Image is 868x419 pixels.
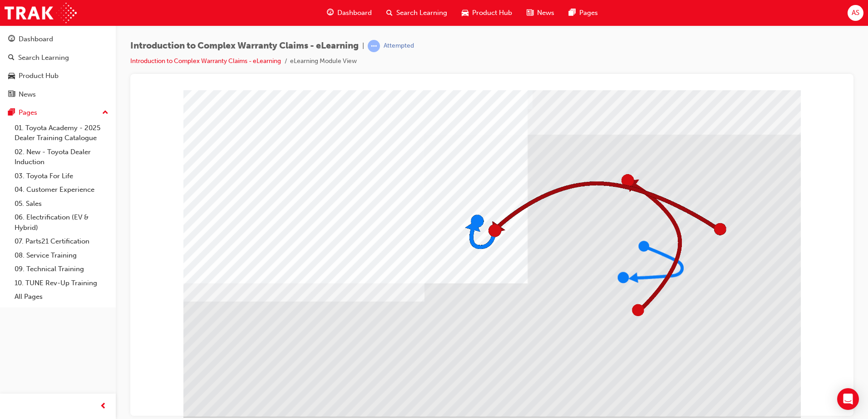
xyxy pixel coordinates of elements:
[384,42,414,50] div: Attempted
[8,91,15,99] span: news-icon
[11,248,112,263] a: 08. Service Training
[852,8,859,18] span: AS
[4,68,112,84] a: Product Hub
[579,8,598,18] span: Pages
[11,169,112,183] a: 03. Toyota For Life
[11,121,112,145] a: 01. Toyota Academy - 2025 Dealer Training Catalogue
[19,89,36,100] div: News
[562,4,605,22] a: pages-iconPages
[11,210,112,234] a: 06. Electrification (EV & Hybrid)
[454,4,519,22] a: car-iconProduct Hub
[379,4,454,22] a: search-iconSearch Learning
[290,56,357,67] li: eLearning Module View
[4,104,112,121] button: Pages
[320,4,379,22] a: guage-iconDashboard
[8,54,15,62] span: search-icon
[527,7,533,19] span: news-icon
[11,183,112,197] a: 04. Customer Experience
[837,388,859,410] div: Open Intercom Messenger
[4,29,112,104] button: DashboardSearch LearningProduct HubNews
[386,7,393,19] span: search-icon
[8,72,15,80] span: car-icon
[130,41,359,51] span: Introduction to Complex Warranty Claims - eLearning
[396,8,447,18] span: Search Learning
[19,107,37,118] div: Pages
[11,290,112,304] a: All Pages
[368,40,380,52] span: learningRecordVerb_ATTEMPT-icon
[11,197,112,211] a: 05. Sales
[8,35,15,44] span: guage-icon
[8,109,15,117] span: pages-icon
[102,107,108,119] span: up-icon
[4,49,112,66] a: Search Learning
[537,8,554,18] span: News
[4,31,112,48] a: Dashboard
[130,57,281,65] a: Introduction to Complex Warranty Claims - eLearning
[11,234,112,248] a: 07. Parts21 Certification
[19,34,53,44] div: Dashboard
[11,145,112,169] a: 02. New - Toyota Dealer Induction
[4,86,112,103] a: News
[100,401,107,412] span: prev-icon
[18,53,69,63] div: Search Learning
[362,41,364,51] span: |
[462,7,469,19] span: car-icon
[848,5,863,21] button: AS
[5,3,77,23] img: Trak
[337,8,372,18] span: Dashboard
[472,8,512,18] span: Product Hub
[569,7,576,19] span: pages-icon
[19,71,59,81] div: Product Hub
[11,262,112,276] a: 09. Technical Training
[519,4,562,22] a: news-iconNews
[327,7,334,19] span: guage-icon
[11,276,112,290] a: 10. TUNE Rev-Up Training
